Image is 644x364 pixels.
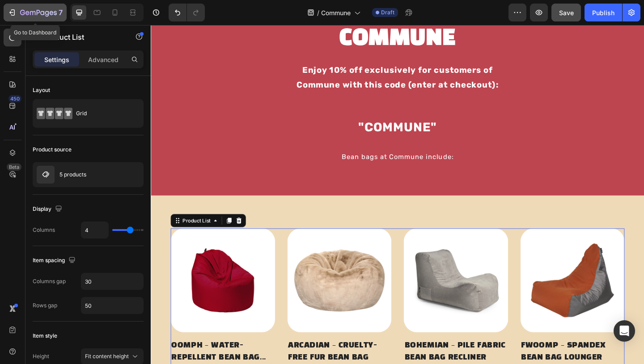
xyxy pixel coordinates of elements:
p: 7 [59,7,63,18]
div: Beta [7,163,21,171]
span: Commune with this code (enter at checkout): [158,59,378,70]
div: Product List [33,209,67,217]
span: Fit content height [85,353,129,360]
input: Auto [81,273,143,289]
span: Save [559,9,574,17]
button: Save [551,4,581,21]
p: Settings [44,55,69,64]
a: Bohemian – Pile Fabric Bean Bag Recliner [275,221,389,335]
div: Item spacing [33,255,77,267]
div: Display [33,203,64,215]
button: Publish [585,4,622,21]
a: fwoomp – spandex bean bag lounger [402,221,516,335]
span: Enjoy 10% off exclusively for customers of [165,43,372,54]
div: Columns gap [33,277,66,285]
button: 7 [4,4,67,21]
span: Commune [321,8,351,17]
a: oomph – water-repellent bean bag chair [21,221,135,335]
div: Item style [33,332,57,340]
a: Arcadian – Cruelty-Free Fur Bean Bag [148,221,262,335]
div: Product source [33,146,72,154]
input: Auto [81,222,108,238]
div: Rows gap [33,301,57,310]
div: Height [33,352,49,360]
div: Columns [33,226,55,234]
p: Advanced [88,55,119,64]
span: / [317,8,319,17]
div: Undo/Redo [169,4,205,21]
strong: "COMMUNE" [225,103,311,119]
p: Product List [43,32,119,42]
div: Open Intercom Messenger [614,320,635,342]
div: Publish [592,8,614,17]
span: Bean bags at Commune include: [208,139,330,147]
p: 5 products [59,172,86,178]
iframe: Design area [151,25,644,364]
div: Grid [76,103,131,124]
img: product feature img [37,166,55,184]
div: 450 [8,95,21,102]
input: Auto [81,297,143,314]
span: Draft [381,8,394,17]
div: Layout [33,86,50,94]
